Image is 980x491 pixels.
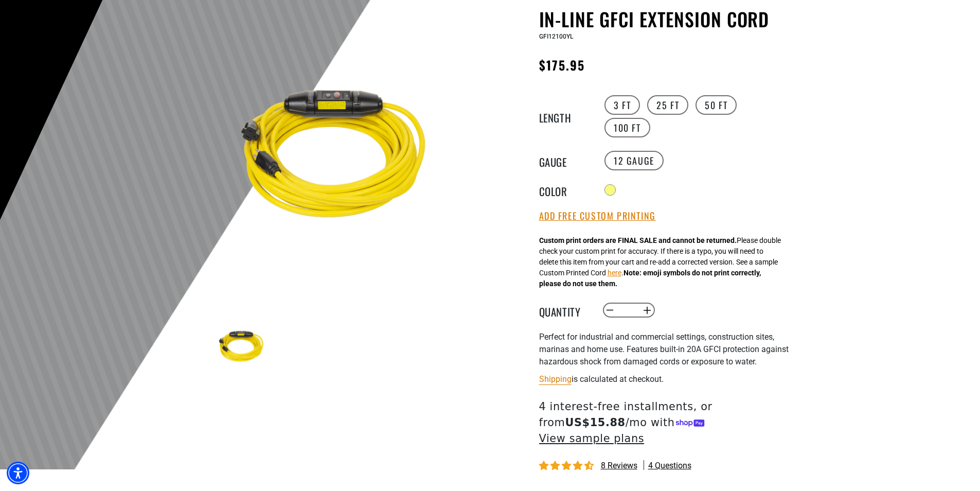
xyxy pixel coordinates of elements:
[539,211,656,222] button: Add Free Custom Printing
[601,461,637,470] span: 8 reviews
[539,154,591,167] legend: Gauge
[539,269,761,288] strong: Note: emoji symbols do not print correctly, please do not use them.
[604,95,640,115] label: 3 FT
[647,95,688,115] label: 25 FT
[212,34,460,283] img: Yellow
[539,461,596,471] span: 4.62 stars
[7,462,29,484] div: Accessibility Menu
[539,236,737,244] strong: Custom print orders are FINAL SALE and cannot be returned.
[539,374,572,384] a: Shipping
[539,56,585,74] span: $175.95
[539,8,791,30] h1: In-Line GFCI Extension Cord
[604,151,664,170] label: 12 Gauge
[212,318,272,377] img: Yellow
[604,118,650,137] label: 100 FT
[539,372,791,386] div: is calculated at checkout.
[539,304,591,317] label: Quantity
[539,110,591,123] legend: Length
[608,268,621,278] button: here
[539,183,591,197] legend: Color
[539,332,789,366] span: Perfect for industrial and commercial settings, construction sites, marinas and home use. Feature...
[539,235,781,289] div: Please double check your custom print for accuracy. If there is a typo, you will need to delete t...
[696,95,737,115] label: 50 FT
[539,33,573,40] span: GFI12100YL
[648,460,691,471] span: 4 questions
